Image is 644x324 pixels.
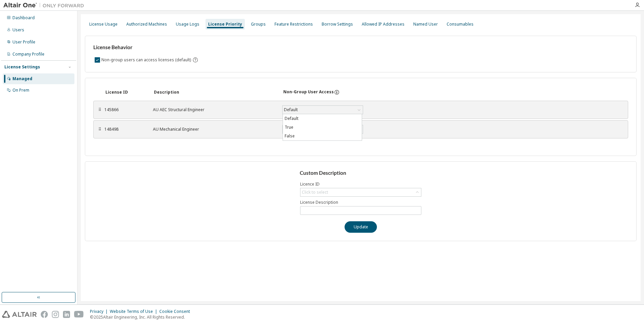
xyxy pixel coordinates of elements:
[447,22,474,27] div: Consumables
[12,88,29,93] div: On Prem
[300,200,421,205] label: License Description
[12,27,24,33] div: Users
[3,2,88,9] img: Altair One
[63,311,70,318] img: linkedin.svg
[12,76,32,82] div: Managed
[12,15,35,21] div: Dashboard
[110,309,159,314] div: Website Terms of Use
[98,107,102,112] div: ⠿
[89,22,118,27] div: License Usage
[126,22,167,27] div: Authorized Machines
[4,64,40,70] div: License Settings
[283,106,363,114] div: Default
[275,22,313,27] div: Feature Restrictions
[12,52,44,57] div: Company Profile
[283,132,362,140] li: False
[283,114,362,123] li: Default
[153,107,274,112] div: AU AEC Structural Engineer
[98,127,102,132] div: ⠿
[105,90,146,95] div: License ID
[41,311,48,318] img: facebook.svg
[90,314,194,320] p: © 2025 Altair Engineering, Inc. All Rights Reserved.
[153,127,274,132] div: AU Mechanical Engineer
[302,190,328,195] div: Click to select
[362,22,405,27] div: Allowed IP Addresses
[159,309,194,314] div: Cookie Consent
[101,56,192,64] label: Non-group users can access licenses (default)
[208,22,242,27] div: License Priority
[322,22,353,27] div: Borrow Settings
[52,311,59,318] img: instagram.svg
[104,127,145,132] div: 148498
[300,170,422,176] h3: Custom Description
[154,90,275,95] div: Description
[283,123,362,132] li: True
[283,89,334,95] div: Non-Group User Access
[93,44,197,51] h3: License Behavior
[176,22,199,27] div: Usage Logs
[2,311,37,318] img: altair_logo.svg
[192,57,198,63] svg: By default any user not assigned to any group can access any license. Turn this setting off to di...
[413,22,438,27] div: Named User
[300,182,421,187] label: Licence ID
[300,188,421,196] div: Click to select
[90,309,110,314] div: Privacy
[12,39,35,45] div: User Profile
[104,107,145,112] div: 145866
[283,106,299,114] div: Default
[251,22,266,27] div: Groups
[345,221,377,233] button: Update
[74,311,84,318] img: youtube.svg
